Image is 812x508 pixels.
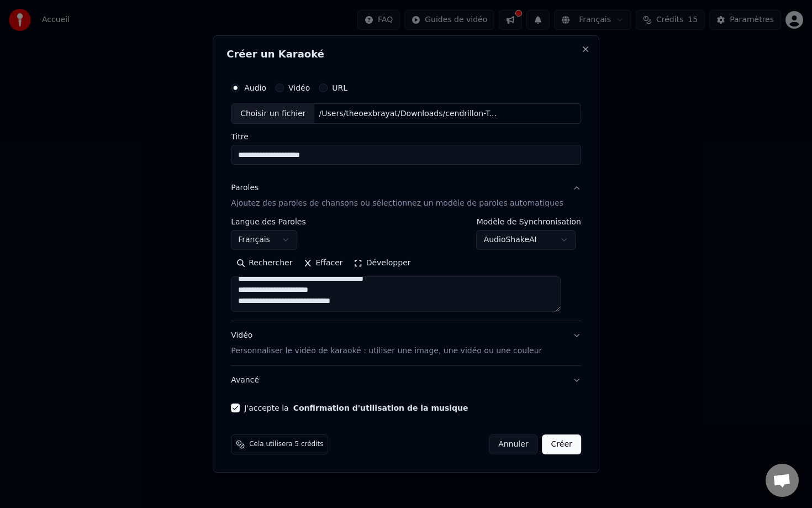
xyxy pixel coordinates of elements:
[231,331,542,357] div: Vidéo
[231,133,581,141] label: Titre
[231,104,314,124] div: Choisir un fichier
[249,440,323,449] span: Cela utilisera 5 crédits
[231,255,298,273] button: Rechercher
[231,183,259,194] div: Paroles
[231,218,306,226] label: Langue des Paroles
[244,404,468,412] label: J'accepte la
[231,366,581,395] button: Avancé
[226,49,586,59] h2: Créer un Karaoké
[477,218,581,226] label: Modèle de Synchronisation
[315,108,503,119] div: /Users/theoexbrayat/Downloads/cendrillon-Téléphone.mp3
[542,434,581,454] button: Créer
[244,84,266,92] label: Audio
[288,84,310,92] label: Vidéo
[349,255,416,273] button: Développer
[332,84,347,92] label: URL
[231,198,563,210] p: Ajoutez des paroles de chansons ou sélectionnez un modèle de paroles automatiques
[231,345,542,357] p: Personnaliser le vidéo de karaoké : utiliser une image, une vidéo ou une couleur
[293,404,468,412] button: J'accepte la
[231,174,581,218] button: ParolesAjoutez des paroles de chansons ou sélectionnez un modèle de paroles automatiques
[489,434,537,454] button: Annuler
[231,218,581,321] div: ParolesAjoutez des paroles de chansons ou sélectionnez un modèle de paroles automatiques
[231,322,581,366] button: VidéoPersonnaliser le vidéo de karaoké : utiliser une image, une vidéo ou une couleur
[298,255,348,273] button: Effacer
